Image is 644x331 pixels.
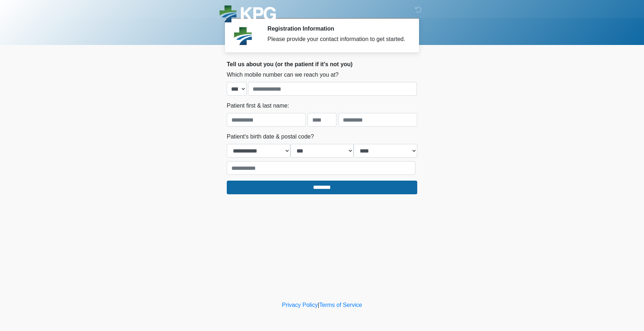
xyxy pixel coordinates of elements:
img: Agent Avatar [232,25,254,47]
a: | [318,302,319,308]
a: Privacy Policy [282,302,318,308]
label: Patient first & last name: [227,101,289,110]
label: Which mobile number can we reach you at? [227,71,339,79]
a: Terms of Service [319,302,362,308]
div: Please provide your contact information to get started. [267,35,406,44]
h2: Tell us about you (or the patient if it's not you) [227,61,417,68]
label: Patient's birth date & postal code? [227,132,314,141]
img: KPG Healthcare Logo [220,5,276,24]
